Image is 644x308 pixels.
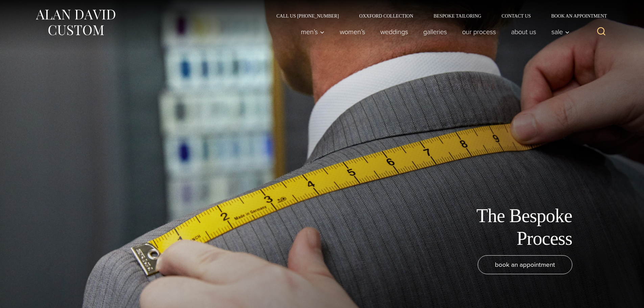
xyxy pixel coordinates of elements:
img: Alan David Custom [35,7,116,38]
a: Call Us [PHONE_NUMBER] [266,14,349,18]
a: Book an Appointment [541,14,609,18]
a: Galleries [415,25,454,39]
a: Our Process [454,25,503,39]
span: Sale [551,28,570,35]
a: book an appointment [478,255,572,274]
a: About Us [503,25,544,39]
button: View Search Form [593,24,610,40]
a: Women’s [332,25,373,39]
h1: The Bespoke Process [420,205,572,250]
nav: Secondary Navigation [266,14,610,18]
a: Contact Us [492,14,541,18]
a: weddings [373,25,415,39]
span: book an appointment [495,260,555,269]
a: Oxxford Collection [349,14,423,18]
nav: Primary Navigation [293,25,573,39]
span: Men’s [301,28,325,35]
a: Bespoke Tailoring [423,14,491,18]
